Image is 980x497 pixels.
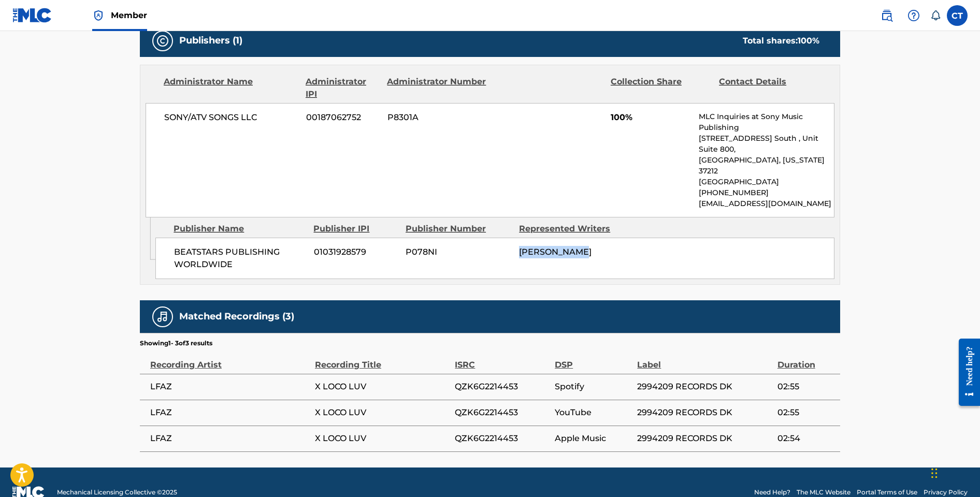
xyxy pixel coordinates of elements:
span: 2994209 RECORDS DK [637,406,772,419]
p: [EMAIL_ADDRESS][DOMAIN_NAME] [699,198,834,209]
div: Total shares: [743,35,819,47]
div: Administrator Number [387,76,487,100]
span: Member [111,9,147,21]
img: help [907,9,920,22]
div: Administrator Name [164,76,298,100]
span: 02:55 [777,406,835,419]
span: X LOCO LUV [315,432,450,445]
div: Represented Writers [519,223,625,235]
img: MLC Logo [12,8,52,23]
p: Showing 1 - 3 of 3 results [140,339,212,348]
span: QZK6G2214453 [455,432,550,445]
a: Portal Terms of Use [857,488,917,497]
span: 2994209 RECORDS DK [637,381,772,393]
div: User Menu [947,5,968,26]
div: Recording Title [315,348,450,371]
div: Publisher IPI [313,223,398,235]
a: Privacy Policy [924,488,968,497]
span: LFAZ [150,381,310,393]
div: Drag [931,458,938,489]
div: Notifications [930,10,941,21]
span: LFAZ [150,406,310,419]
div: Duration [777,348,835,371]
span: Apple Music [555,432,632,445]
div: Publisher Name [174,223,306,235]
span: 02:55 [777,381,835,393]
div: DSP [555,348,632,371]
p: [GEOGRAPHIC_DATA], [US_STATE] 37212 [699,155,834,177]
a: Public Search [876,5,897,26]
img: Publishers [156,35,169,47]
img: Matched Recordings [156,311,169,323]
span: 100% [611,111,691,124]
div: Recording Artist [150,348,310,371]
div: Publisher Number [406,223,511,235]
iframe: Chat Widget [928,447,980,497]
span: Spotify [555,381,632,393]
span: SONY/ATV SONGS LLC [164,111,298,124]
a: The MLC Website [797,488,851,497]
p: [PHONE_NUMBER] [699,187,834,198]
div: Label [637,348,772,371]
div: Help [903,5,924,26]
span: P8301A [387,111,488,124]
span: QZK6G2214453 [455,381,550,393]
span: LFAZ [150,432,310,445]
span: X LOCO LUV [315,381,450,393]
span: YouTube [555,406,632,419]
p: [STREET_ADDRESS] South , Unit Suite 800, [699,133,834,155]
div: ISRC [455,348,550,371]
span: 100 % [798,36,819,46]
span: Mechanical Licensing Collective © 2025 [57,488,177,497]
span: X LOCO LUV [315,406,450,419]
span: QZK6G2214453 [455,406,550,419]
p: [GEOGRAPHIC_DATA] [699,177,834,187]
span: 00187062752 [306,111,380,124]
div: Collection Share [611,76,711,100]
span: [PERSON_NAME] [519,247,592,257]
span: 02:54 [777,432,835,445]
div: Contact Details [719,76,819,100]
p: MLC Inquiries at Sony Music Publishing [699,111,834,133]
img: Top Rightsholder [92,9,105,22]
span: 01031928579 [314,246,398,258]
img: search [881,9,893,22]
span: BEATSTARS PUBLISHING WORLDWIDE [174,246,306,271]
span: 2994209 RECORDS DK [637,432,772,445]
span: P078NI [406,246,511,258]
iframe: Resource Center [951,331,980,414]
a: Need Help? [754,488,790,497]
h5: Publishers (1) [179,35,242,47]
div: Administrator IPI [306,76,379,100]
h5: Matched Recordings (3) [179,311,294,323]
